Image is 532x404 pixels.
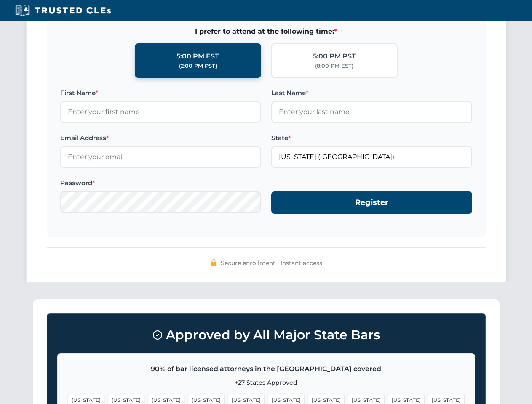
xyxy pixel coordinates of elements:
[315,62,353,70] div: (8:00 PM EST)
[221,258,322,268] span: Secure enrollment • Instant access
[179,62,217,70] div: (2:00 PM PST)
[60,88,261,98] label: First Name
[176,51,219,62] div: 5:00 PM EST
[68,364,465,375] p: 90% of bar licensed attorneys in the [GEOGRAPHIC_DATA] covered
[271,191,472,214] button: Register
[60,133,261,143] label: Email Address
[271,88,472,98] label: Last Name
[60,101,261,122] input: Enter your first name
[60,178,261,188] label: Password
[60,26,472,37] span: I prefer to attend at the following time:
[313,51,356,62] div: 5:00 PM PST
[271,146,472,167] input: Florida (FL)
[60,146,261,167] input: Enter your email
[210,259,217,266] img: 🔒
[13,4,113,17] img: Trusted CLEs
[57,324,475,346] h3: Approved by All Major State Bars
[271,101,472,122] input: Enter your last name
[271,133,472,143] label: State
[68,378,465,387] p: +27 States Approved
